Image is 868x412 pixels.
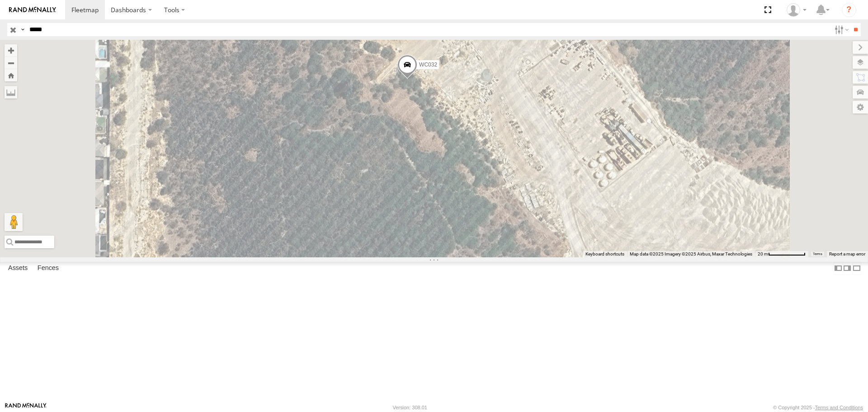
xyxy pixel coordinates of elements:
button: Zoom Home [5,69,17,81]
label: Fences [33,262,63,275]
button: Zoom out [5,57,17,69]
button: Keyboard shortcuts [585,251,624,257]
div: Version: 308.01 [393,405,427,410]
a: Visit our Website [5,403,47,412]
img: rand-logo.svg [9,7,56,13]
label: Map Settings [853,101,868,114]
a: Terms (opens in new tab) [813,252,822,256]
span: WC032 [419,62,437,68]
span: 20 m [758,251,768,256]
i: ? [842,3,856,17]
label: Measure [5,86,17,99]
span: Map data ©2025 Imagery ©2025 Airbus, Maxar Technologies [630,251,752,256]
button: Map scale: 20 m per 79 pixels [755,251,808,257]
label: Hide Summary Table [852,262,861,275]
a: Report a map error [829,251,865,256]
label: Search Filter Options [831,23,850,36]
div: © Copyright 2025 - [773,405,863,410]
label: Dock Summary Table to the Right [843,262,852,275]
button: Drag Pegman onto the map to open Street View [5,213,23,231]
label: Search Query [19,23,26,36]
label: Assets [4,262,32,275]
label: Dock Summary Table to the Left [834,262,843,275]
div: Luke Walker [783,3,810,17]
button: Zoom in [5,44,17,57]
a: Terms and Conditions [815,405,863,410]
